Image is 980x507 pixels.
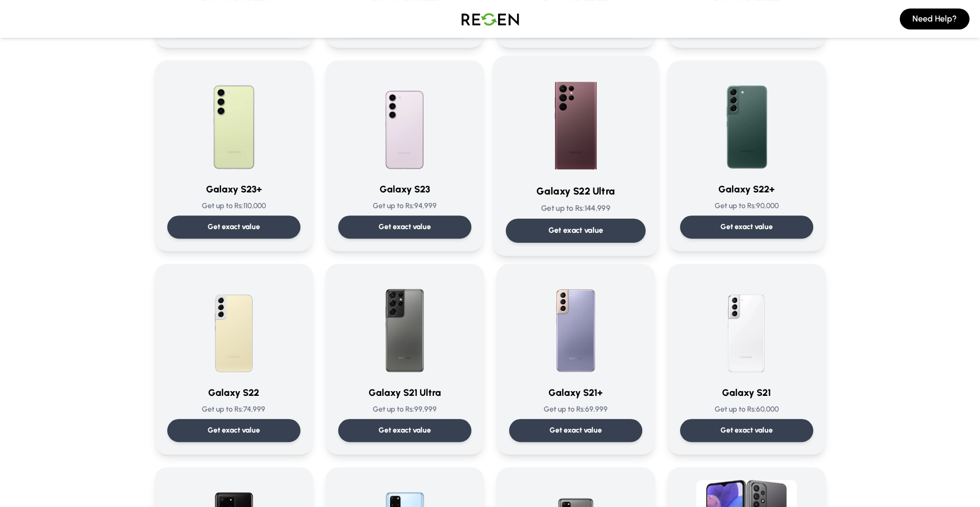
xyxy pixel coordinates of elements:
[354,276,455,377] img: Galaxy S21 Ultra
[680,404,813,415] p: Get up to Rs: 60,000
[509,385,642,400] h3: Galaxy S21+
[696,73,797,174] img: Galaxy S22+
[550,425,602,436] p: Get exact value
[505,184,645,199] h3: Galaxy S22 Ultra
[900,8,970,29] button: Need Help?
[379,425,431,436] p: Get exact value
[338,385,471,400] h3: Galaxy S21 Ultra
[525,276,626,377] img: Galaxy S21+
[509,404,642,415] p: Get up to Rs: 69,999
[680,201,813,211] p: Get up to Rs: 90,000
[548,225,603,236] p: Get exact value
[338,404,471,415] p: Get up to Rs: 99,999
[338,182,471,197] h3: Galaxy S23
[454,4,527,34] img: Logo
[338,201,471,211] p: Get up to Rs: 94,999
[523,69,629,175] img: Galaxy S22 Ultra
[680,385,813,400] h3: Galaxy S21
[505,203,645,214] p: Get up to Rs: 144,999
[167,404,300,415] p: Get up to Rs: 74,999
[208,222,260,232] p: Get exact value
[720,425,773,436] p: Get exact value
[720,222,773,232] p: Get exact value
[167,182,300,197] h3: Galaxy S23+
[379,222,431,232] p: Get exact value
[167,385,300,400] h3: Galaxy S22
[354,73,455,174] img: Galaxy S23
[184,276,284,377] img: Galaxy S22
[680,182,813,197] h3: Galaxy S22+
[696,276,797,377] img: Galaxy S21
[208,425,260,436] p: Get exact value
[167,201,300,211] p: Get up to Rs: 110,000
[184,73,284,174] img: Galaxy S23+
